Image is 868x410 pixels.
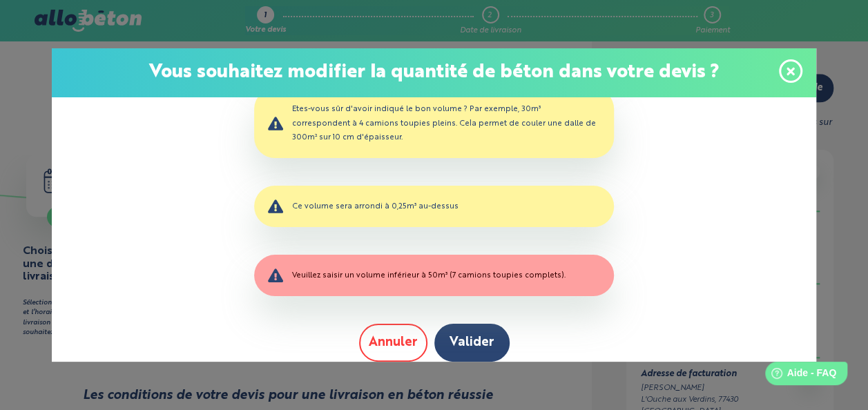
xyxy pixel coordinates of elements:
div: Veuillez saisir un volume inférieur à 50m³ (7 camions toupies complets). [254,255,615,296]
button: Annuler [359,324,427,362]
iframe: Help widget launcher [745,356,853,395]
div: Etes-vous sûr d'avoir indiqué le bon volume ? Par exemple, 30m³ correspondent à 4 camions toupies... [254,88,615,157]
p: Vous souhaitez modifier la quantité de béton dans votre devis ? [66,62,802,84]
div: Ce volume sera arrondi à 0,25m³ au-dessus [254,186,615,227]
button: Valider [434,324,510,362]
